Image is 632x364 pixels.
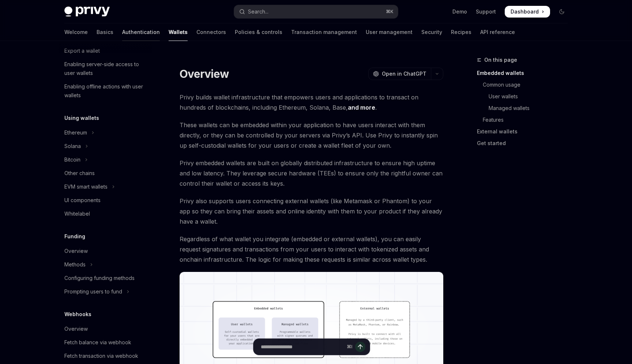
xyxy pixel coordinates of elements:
[97,23,113,41] a: Basics
[180,67,229,80] h1: Overview
[64,23,88,41] a: Welcome
[59,244,152,258] a: Overview
[59,80,152,102] a: Enabling offline actions with user wallets
[64,142,81,151] div: Solana
[556,6,568,18] button: Toggle dark mode
[477,114,573,126] a: Features
[59,272,152,285] a: Configuring funding methods
[180,158,443,189] span: Privy embedded wallets are built on globally distributed infrastructure to ensure high uptime and...
[64,274,135,283] div: Configuring funding methods
[64,287,122,296] div: Prompting users to fund
[64,155,80,164] div: Bitcoin
[477,91,573,102] a: User wallets
[355,342,365,352] button: Send message
[59,285,152,298] button: Toggle Prompting users to fund section
[477,126,573,137] a: External wallets
[180,196,443,227] span: Privy also supports users connecting external wallets (like Metamask or Phantom) to your app so t...
[59,258,152,271] button: Toggle Methods section
[511,8,539,15] span: Dashboard
[64,247,88,255] div: Overview
[196,23,226,41] a: Connectors
[64,128,87,137] div: Ethereum
[64,82,148,100] div: Enabling offline actions with user wallets
[64,114,99,122] h5: Using wallets
[180,92,443,113] span: Privy builds wallet infrastructure that empowers users and applications to transact on hundreds o...
[169,23,188,41] a: Wallets
[477,79,573,91] a: Common usage
[64,182,108,191] div: EVM smart wallets
[64,310,91,319] h5: Webhooks
[59,336,152,349] a: Fetch balance via webhook
[64,325,88,333] div: Overview
[234,5,398,18] button: Open search
[64,60,148,77] div: Enabling server-side access to user wallets
[64,209,90,218] div: Whitelabel
[59,58,152,80] a: Enabling server-side access to user wallets
[368,68,431,80] button: Open in ChatGPT
[122,23,160,41] a: Authentication
[64,352,138,360] div: Fetch transaction via webhook
[366,23,413,41] a: User management
[59,167,152,180] a: Other chains
[421,23,442,41] a: Security
[235,23,282,41] a: Policies & controls
[59,322,152,335] a: Overview
[64,169,95,178] div: Other chains
[348,104,375,111] a: and more
[248,7,268,16] div: Search...
[59,140,152,153] button: Toggle Solana section
[291,23,357,41] a: Transaction management
[452,8,467,15] a: Demo
[477,102,573,114] a: Managed wallets
[59,153,152,166] button: Toggle Bitcoin section
[261,339,344,355] input: Ask a question...
[382,70,426,77] span: Open in ChatGPT
[484,56,517,64] span: On this page
[59,180,152,193] button: Toggle EVM smart wallets section
[64,196,101,205] div: UI components
[451,23,471,41] a: Recipes
[477,137,573,149] a: Get started
[386,9,394,15] span: ⌘ K
[480,23,515,41] a: API reference
[59,194,152,207] a: UI components
[59,349,152,363] a: Fetch transaction via webhook
[476,8,496,15] a: Support
[59,126,152,139] button: Toggle Ethereum section
[64,7,110,17] img: dark logo
[477,67,573,79] a: Embedded wallets
[64,232,85,241] h5: Funding
[64,338,131,347] div: Fetch balance via webhook
[59,207,152,220] a: Whitelabel
[180,120,443,151] span: These wallets can be embedded within your application to have users interact with them directly, ...
[64,260,86,269] div: Methods
[180,234,443,265] span: Regardless of what wallet you integrate (embedded or external wallets), you can easily request si...
[505,6,550,18] a: Dashboard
